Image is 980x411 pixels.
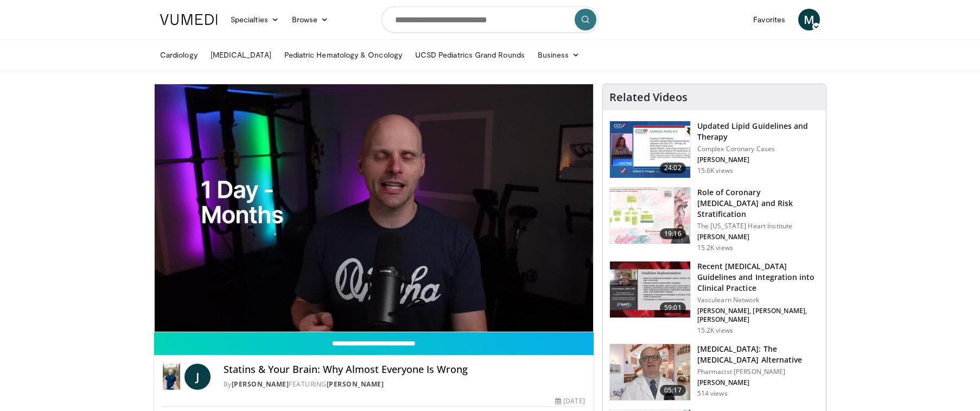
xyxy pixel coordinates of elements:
[697,233,819,241] p: [PERSON_NAME]
[224,364,585,376] h4: Statins & Your Brain: Why Almost Everyone Is Wrong
[697,344,819,365] h3: [MEDICAL_DATA]: The [MEDICAL_DATA] Alternative
[232,379,289,389] a: [PERSON_NAME]
[697,326,733,335] p: 15.2K views
[697,145,819,153] p: Complex Coronary Cases
[285,9,335,30] a: Browse
[697,121,819,142] h3: Updated Lipid Guidelines and Therapy
[660,228,686,239] span: 19:16
[697,261,819,294] h3: Recent [MEDICAL_DATA] Guidelines and Integration into Clinical Practice
[609,121,819,178] a: 24:02 Updated Lipid Guidelines and Therapy Complex Coronary Cases [PERSON_NAME] 15.6K views
[697,155,819,164] p: [PERSON_NAME]
[747,9,792,30] a: Favorites
[609,261,819,335] a: 59:01 Recent [MEDICAL_DATA] Guidelines and Integration into Clinical Practice Vasculearn Network ...
[610,188,690,244] img: 1efa8c99-7b8a-4ab5-a569-1c219ae7bd2c.150x105_q85_crop-smart_upscale.jpg
[798,9,820,30] a: M
[327,379,384,389] a: [PERSON_NAME]
[224,379,585,389] div: By FEATURING
[697,307,819,324] p: [PERSON_NAME], [PERSON_NAME], [PERSON_NAME]
[697,389,728,398] p: 514 views
[697,244,733,252] p: 15.2K views
[184,364,211,390] a: J
[154,44,204,66] a: Cardiology
[610,121,690,178] img: 77f671eb-9394-4acc-bc78-a9f077f94e00.150x105_q85_crop-smart_upscale.jpg
[381,7,599,33] input: Search topics, interventions
[163,364,180,390] img: Dr. Jordan Rennicke
[697,187,819,220] h3: Role of Coronary [MEDICAL_DATA] and Risk Stratification
[160,14,218,25] img: VuMedi Logo
[204,44,278,66] a: [MEDICAL_DATA]
[609,344,819,401] a: 05:17 [MEDICAL_DATA]: The [MEDICAL_DATA] Alternative Pharmacist [PERSON_NAME] [PERSON_NAME] 514 v...
[154,84,594,332] video-js: Video Player
[224,9,285,30] a: Specialties
[610,344,690,401] img: ce9609b9-a9bf-4b08-84dd-8eeb8ab29fc6.150x105_q85_crop-smart_upscale.jpg
[609,91,688,104] h4: Related Videos
[531,44,587,66] a: Business
[555,396,584,406] div: [DATE]
[278,44,409,66] a: Pediatric Hematology & Oncology
[697,378,819,387] p: [PERSON_NAME]
[697,368,819,376] p: Pharmacist [PERSON_NAME]
[697,222,819,231] p: The [US_STATE] Heart Institute
[660,385,686,396] span: 05:17
[660,302,686,313] span: 59:01
[609,187,819,252] a: 19:16 Role of Coronary [MEDICAL_DATA] and Risk Stratification The [US_STATE] Heart Institute [PER...
[660,163,686,173] span: 24:02
[610,261,690,318] img: 87825f19-cf4c-4b91-bba1-ce218758c6bb.150x105_q85_crop-smart_upscale.jpg
[697,166,733,175] p: 15.6K views
[697,296,819,304] p: Vasculearn Network
[409,44,531,66] a: UCSD Pediatrics Grand Rounds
